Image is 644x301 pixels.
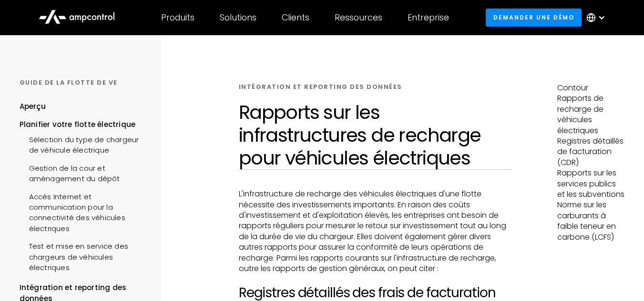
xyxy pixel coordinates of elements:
[29,241,128,272] font: Test et mise en service des chargeurs de véhicules électriques
[239,99,481,171] font: Rapports sur les infrastructures de recharge pour véhicules électriques
[335,12,382,23] font: Ressources
[408,12,449,23] font: Entreprise
[20,78,118,87] font: GUIDE DE LA FLOTTE DE VE
[282,12,309,23] font: Clients
[20,187,148,237] a: Accès Internet et communication pour la connectivité des véhicules électriques
[557,82,588,93] font: Contour
[29,163,120,184] font: Gestion de la cour et aménagement du dépôt
[408,12,449,23] div: Entreprise
[20,236,148,275] a: Test et mise en service des chargeurs de véhicules électriques
[493,13,574,21] font: Demander une démo
[220,12,256,23] font: Solutions
[335,12,382,23] div: Ressources
[282,12,309,23] div: Clients
[239,188,506,274] font: L'infrastructure de recharge des véhicules électriques d'une flotte nécessite des investissements...
[239,82,402,91] font: Intégration et reporting des données
[220,12,256,23] div: Solutions
[20,119,136,129] font: Planifier votre flotte électrique
[20,101,46,111] font: Aperçu
[29,192,125,233] font: Accès Internet et communication pour la connectivité des véhicules électriques
[557,93,603,136] font: Rapports de recharge de véhicules électriques
[486,9,582,26] a: Demander une démo
[29,135,139,155] font: Sélection du type de chargeur de véhicule électrique
[20,101,46,119] a: Aperçu
[161,12,194,23] font: Produits
[20,130,148,158] a: Sélection du type de chargeur de véhicule électrique
[557,167,624,200] font: Rapports sur les services publics et les subventions
[20,158,148,187] a: Gestion de la cour et aménagement du dépôt
[557,136,624,168] font: Registres détaillés de facturation (CDR)
[161,12,194,23] div: Produits
[557,199,616,242] font: Norme sur les carburants à faible teneur en carbone (LCFS)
